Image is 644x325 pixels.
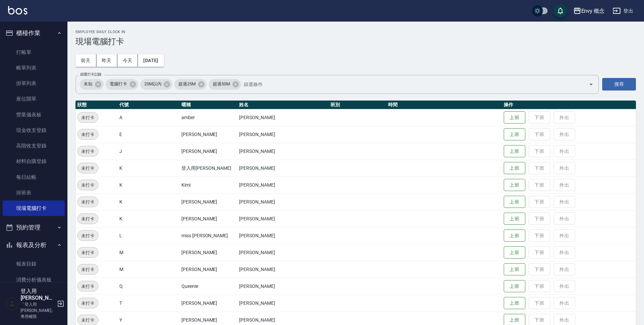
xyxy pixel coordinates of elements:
button: [DATE] [138,54,164,67]
span: 未打卡 [78,114,98,121]
td: Queenie [180,278,237,295]
h2: Employee Daily Clock In [76,30,636,34]
td: K [118,177,180,193]
td: [PERSON_NAME] [237,295,329,312]
a: 高階收支登錄 [3,138,65,154]
div: 25M以內 [140,79,173,90]
th: 操作 [502,101,636,109]
div: 超過25M [174,79,207,90]
th: 狀態 [76,101,118,109]
img: Logo [8,6,27,15]
th: 班別 [329,101,386,109]
td: Q [118,278,180,295]
span: 未打卡 [78,148,98,155]
button: 前天 [76,54,96,67]
td: [PERSON_NAME] [237,261,329,278]
td: [PERSON_NAME] [180,210,237,227]
a: 每日結帳 [3,169,65,185]
button: 上班 [504,128,525,141]
button: Envy 概念 [570,4,608,18]
td: [PERSON_NAME] [180,244,237,261]
td: [PERSON_NAME] [180,295,237,312]
button: 上班 [504,196,525,208]
button: 預約管理 [3,219,65,236]
a: 掛單列表 [3,76,65,91]
button: 上班 [504,162,525,174]
span: 未打卡 [78,317,98,324]
button: Open [586,79,596,90]
a: 報表目錄 [3,256,65,272]
th: 時間 [386,101,502,109]
h3: 現場電腦打卡 [76,37,636,46]
td: J [118,143,180,160]
span: 超過25M [174,81,200,87]
span: 未打卡 [78,215,98,222]
span: 未打卡 [78,232,98,239]
span: 未打卡 [78,283,98,290]
td: [PERSON_NAME] [180,261,237,278]
button: 上班 [504,213,525,225]
span: 未知 [80,81,96,87]
th: 暱稱 [180,101,237,109]
td: [PERSON_NAME] [237,143,329,160]
td: [PERSON_NAME] [237,244,329,261]
button: 上班 [504,246,525,259]
td: [PERSON_NAME] [237,177,329,193]
th: 姓名 [237,101,329,109]
td: [PERSON_NAME] [237,278,329,295]
td: [PERSON_NAME] [237,210,329,227]
button: 上班 [504,280,525,293]
td: [PERSON_NAME] [237,126,329,143]
h5: 登入用[PERSON_NAME] [21,288,55,301]
img: Person [5,297,19,310]
button: 上班 [504,229,525,242]
input: 篩選條件 [242,78,577,90]
td: [PERSON_NAME] [180,193,237,210]
button: 昨天 [96,54,117,67]
td: miss [PERSON_NAME] [180,227,237,244]
td: [PERSON_NAME] [237,227,329,244]
a: 現場電腦打卡 [3,200,65,216]
td: M [118,244,180,261]
button: 報表及分析 [3,236,65,254]
div: 超過50M [209,79,241,90]
td: E [118,126,180,143]
a: 帳單列表 [3,60,65,76]
td: [PERSON_NAME] [237,160,329,177]
span: 未打卡 [78,266,98,273]
div: 未知 [80,79,104,90]
span: 未打卡 [78,182,98,189]
button: 登出 [610,5,636,17]
td: T [118,295,180,312]
div: 電腦打卡 [106,79,138,90]
a: 材料自購登錄 [3,154,65,169]
button: 上班 [504,145,525,158]
a: 消費分析儀表板 [3,272,65,288]
td: A [118,109,180,126]
td: K [118,160,180,177]
a: 打帳單 [3,45,65,60]
button: 上班 [504,297,525,309]
a: 排班表 [3,185,65,200]
button: 上班 [504,111,525,124]
span: 未打卡 [78,300,98,307]
span: 超過50M [209,81,234,87]
p: 「登入用[PERSON_NAME]」專用權限 [21,301,55,320]
button: 搜尋 [602,78,636,90]
th: 代號 [118,101,180,109]
td: [PERSON_NAME] [180,126,237,143]
a: 座位開單 [3,91,65,107]
span: 未打卡 [78,198,98,206]
td: [PERSON_NAME] [237,109,329,126]
td: K [118,210,180,227]
a: 營業儀表板 [3,107,65,123]
button: 上班 [504,179,525,191]
button: 今天 [117,54,138,67]
span: 未打卡 [78,249,98,256]
div: Envy 概念 [581,7,605,15]
td: L [118,227,180,244]
span: 25M以內 [140,81,166,87]
td: 登入用[PERSON_NAME] [180,160,237,177]
span: 電腦打卡 [106,81,131,87]
td: Kimi [180,177,237,193]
